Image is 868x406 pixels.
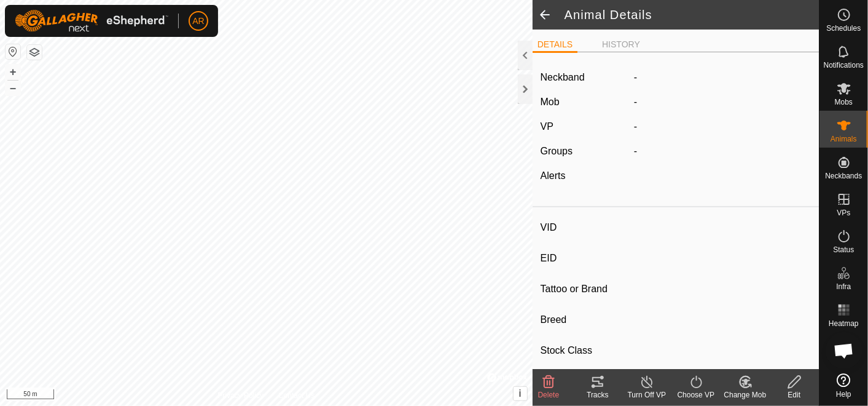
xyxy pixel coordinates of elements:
button: Map Layers [27,45,42,60]
label: Breed [541,312,631,328]
div: - [629,144,816,159]
app-display-virtual-paddock-transition: - [634,121,637,132]
div: Edit [770,389,819,400]
span: VPs [837,209,850,217]
div: Turn Off VP [622,389,671,400]
a: Help [819,368,868,403]
span: Notifications [824,62,864,69]
li: HISTORY [597,38,645,51]
span: i [518,388,521,399]
div: Open chat [826,332,862,369]
label: Neckband [541,70,585,85]
label: Mob [541,97,560,107]
span: Animals [831,135,857,143]
span: Help [836,391,851,398]
span: Status [833,246,854,253]
label: Alerts [541,170,566,181]
span: - [634,97,637,107]
span: Neckbands [825,172,862,180]
div: Choose VP [671,389,721,400]
img: Gallagher Logo [15,10,168,32]
span: AR [192,15,204,28]
span: Infra [836,283,851,290]
label: Tattoo or Brand [541,281,631,297]
button: Reset Map [6,44,20,59]
label: VID [541,220,631,236]
span: Schedules [826,25,861,32]
label: VP [541,121,553,132]
div: Tracks [573,389,622,400]
button: i [514,387,527,400]
h2: Animal Details [565,7,819,22]
span: Mobs [835,98,853,106]
button: + [6,65,20,79]
label: EID [541,250,631,266]
a: Privacy Policy [217,390,264,401]
label: - [634,70,637,85]
li: DETAILS [533,38,577,53]
label: Stock Class [541,343,631,359]
button: – [6,81,20,95]
span: Heatmap [829,320,859,327]
div: Change Mob [721,389,770,400]
label: Groups [541,146,573,156]
span: Delete [538,391,560,399]
a: Contact Us [278,390,315,401]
